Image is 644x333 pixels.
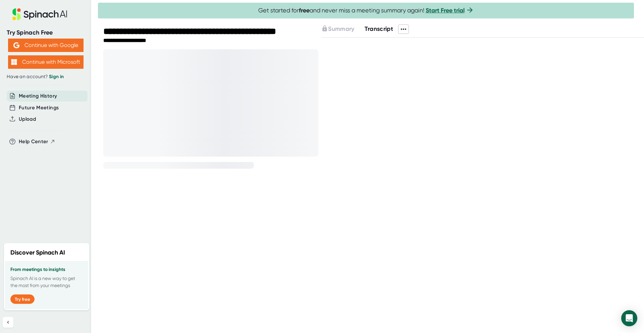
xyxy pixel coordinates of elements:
[426,7,465,14] a: Start Free trial
[19,92,57,100] button: Meeting History
[7,29,85,37] div: Try Spinach Free
[321,24,364,34] div: Upgrade to access
[7,74,85,80] div: Have an account?
[365,24,393,34] button: Transcript
[321,24,354,34] button: Summary
[19,115,36,123] button: Upload
[13,42,19,48] img: Aehbyd4JwY73AAAAAElFTkSuQmCC
[8,39,84,52] button: Continue with Google
[19,138,48,146] span: Help Center
[621,310,637,326] div: Open Intercom Messenger
[19,104,59,112] button: Future Meetings
[10,248,65,257] h2: Discover Spinach AI
[10,267,83,272] h3: From meetings to insights
[258,7,474,14] span: Get started for and never miss a meeting summary again!
[19,138,55,146] button: Help Center
[3,317,13,328] button: Collapse sidebar
[49,74,64,79] a: Sign in
[8,55,84,69] button: Continue with Microsoft
[10,275,83,289] p: Spinach AI is a new way to get the most from your meetings
[299,7,310,14] b: free
[328,25,354,33] span: Summary
[10,294,35,304] button: Try free
[365,25,393,33] span: Transcript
